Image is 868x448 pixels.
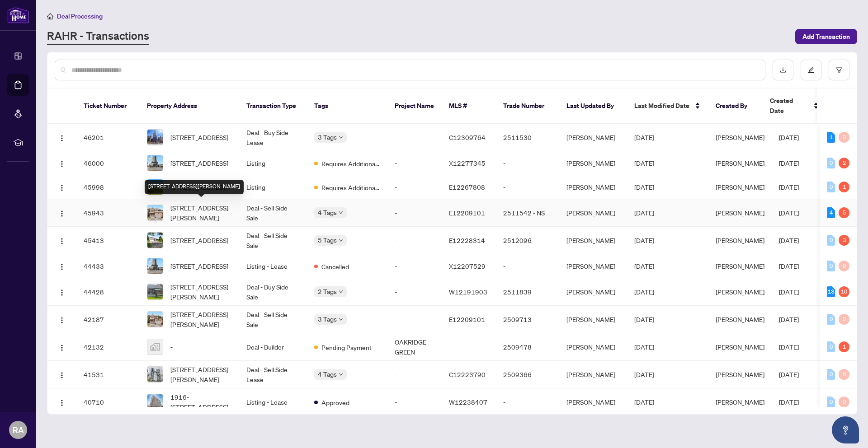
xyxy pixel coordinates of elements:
[76,199,140,227] td: 45943
[239,124,307,151] td: Deal - Buy Side Lease
[170,132,228,142] span: [STREET_ADDRESS]
[773,60,793,80] button: download
[76,151,140,175] td: 46000
[779,343,799,351] span: [DATE]
[147,205,163,220] img: thumbnail-img
[779,183,799,191] span: [DATE]
[827,286,835,297] div: 13
[321,397,349,407] span: Approved
[716,262,764,270] span: [PERSON_NAME]
[779,133,799,141] span: [DATE]
[839,314,849,325] div: 0
[559,124,627,151] td: [PERSON_NAME]
[58,160,66,168] img: Logo
[387,124,442,151] td: -
[716,315,764,323] span: [PERSON_NAME]
[827,182,835,192] div: 0
[147,258,163,274] img: thumbnail-img
[321,342,372,352] span: Pending Payment
[318,207,337,218] span: 4 Tags
[321,182,380,192] span: Requires Additional Docs
[239,89,307,124] th: Transaction Type
[387,254,442,278] td: -
[634,370,654,378] span: [DATE]
[239,227,307,254] td: Deal - Sell Side Sale
[832,416,859,443] button: Open asap
[76,175,140,199] td: 45998
[387,278,442,306] td: -
[559,227,627,254] td: [PERSON_NAME]
[321,159,380,168] span: Requires Additional Docs
[147,339,163,355] img: thumbnail-img
[387,151,442,175] td: -
[779,398,799,406] span: [DATE]
[387,333,442,361] td: OAKRIDGE GREEN
[147,155,163,171] img: thumbnail-img
[559,333,627,361] td: [PERSON_NAME]
[634,343,654,351] span: [DATE]
[839,158,849,168] div: 2
[55,156,69,170] button: Logo
[76,124,140,151] td: 46201
[827,235,835,246] div: 0
[827,158,835,168] div: 0
[716,183,764,191] span: [PERSON_NAME]
[779,315,799,323] span: [DATE]
[318,369,337,379] span: 4 Tags
[449,315,485,323] span: E12209101
[307,89,387,124] th: Tags
[708,89,763,124] th: Created By
[239,151,307,175] td: Listing
[318,314,337,324] span: 3 Tags
[239,361,307,388] td: Deal - Sell Side Lease
[55,367,69,382] button: Logo
[147,312,163,327] img: thumbnail-img
[449,133,486,141] span: C12309764
[559,151,627,175] td: [PERSON_NAME]
[58,289,66,296] img: Logo
[239,254,307,278] td: Listing - Lease
[339,317,343,322] span: down
[55,180,69,194] button: Logo
[76,388,140,416] td: 40710
[496,278,559,306] td: 2511839
[57,12,103,20] span: Deal Processing
[836,67,842,73] span: filter
[802,29,850,44] span: Add Transaction
[634,101,689,111] span: Last Modified Date
[339,210,343,215] span: down
[145,180,244,194] div: [STREET_ADDRESS][PERSON_NAME]
[339,372,343,377] span: down
[763,89,826,124] th: Created Date
[147,233,163,248] img: thumbnail-img
[770,96,808,116] span: Created Date
[839,235,849,246] div: 3
[239,306,307,333] td: Deal - Sell Side Sale
[76,361,140,388] td: 41531
[442,89,496,124] th: MLS #
[239,278,307,306] td: Deal - Buy Side Sale
[716,236,764,244] span: [PERSON_NAME]
[795,29,857,44] button: Add Transaction
[449,288,487,296] span: W12191903
[318,286,337,297] span: 2 Tags
[55,312,69,327] button: Logo
[58,184,66,191] img: Logo
[58,135,66,142] img: Logo
[839,286,849,297] div: 10
[58,344,66,351] img: Logo
[58,372,66,379] img: Logo
[634,262,654,270] span: [DATE]
[55,130,69,145] button: Logo
[716,159,764,167] span: [PERSON_NAME]
[449,236,485,244] span: E12228314
[839,341,849,352] div: 1
[449,209,485,217] span: E12209101
[559,89,627,124] th: Last Updated By
[55,205,69,220] button: Logo
[170,282,232,302] span: [STREET_ADDRESS][PERSON_NAME]
[58,263,66,271] img: Logo
[827,132,835,143] div: 1
[716,288,764,296] span: [PERSON_NAME]
[496,333,559,361] td: 2509478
